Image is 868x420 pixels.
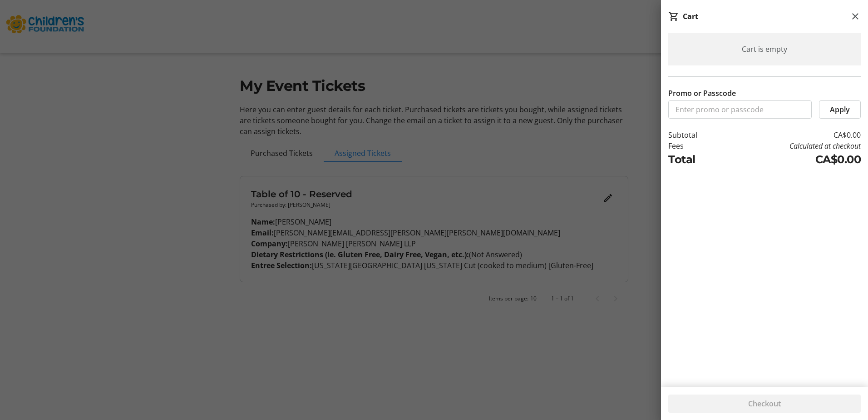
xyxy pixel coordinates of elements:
[724,140,861,151] td: Calculated at checkout
[819,100,861,119] button: Apply
[668,33,861,65] div: Cart is empty
[668,100,812,119] input: Enter promo or passcode
[724,151,861,168] td: CA$0.00
[724,130,861,140] td: CA$0.00
[830,104,850,115] span: Apply
[683,11,698,22] div: Cart
[668,140,724,151] td: Fees
[668,130,724,140] td: Subtotal
[668,151,724,168] td: Total
[668,88,736,99] label: Promo or Passcode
